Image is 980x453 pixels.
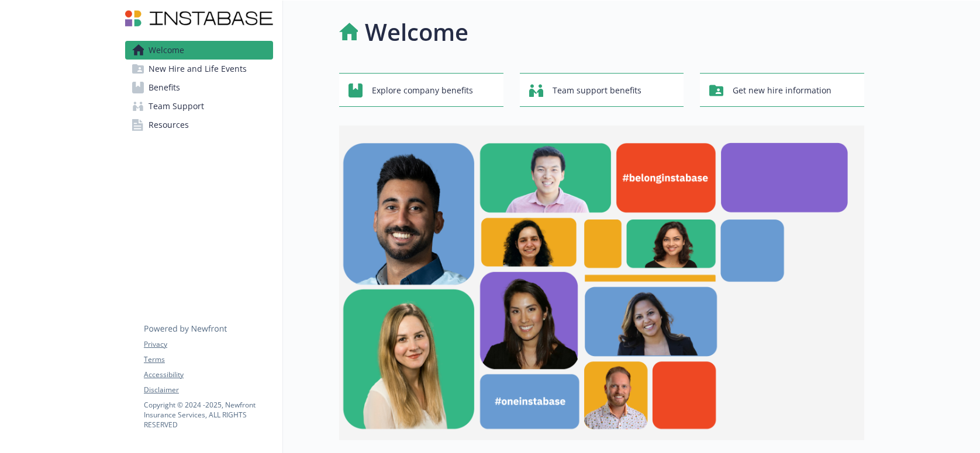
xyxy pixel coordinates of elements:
[339,126,864,440] img: overview page banner
[149,60,247,78] span: New Hire and Life Events
[149,78,180,97] span: Benefits
[144,354,272,365] a: Terms
[144,370,272,380] a: Accessibility
[365,15,468,50] h1: Welcome
[125,116,273,134] a: Resources
[149,116,189,134] span: Resources
[149,97,204,116] span: Team Support
[372,79,473,102] span: Explore company benefits
[125,41,273,60] a: Welcome
[520,73,684,107] button: Team support benefits
[144,400,272,430] p: Copyright © 2024 - 2025 , Newfront Insurance Services, ALL RIGHTS RESERVED
[144,339,272,350] a: Privacy
[125,60,273,78] a: New Hire and Life Events
[733,79,831,102] span: Get new hire information
[700,73,864,107] button: Get new hire information
[339,73,503,107] button: Explore company benefits
[125,78,273,97] a: Benefits
[553,79,641,102] span: Team support benefits
[149,41,184,60] span: Welcome
[125,97,273,116] a: Team Support
[144,385,272,395] a: Disclaimer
